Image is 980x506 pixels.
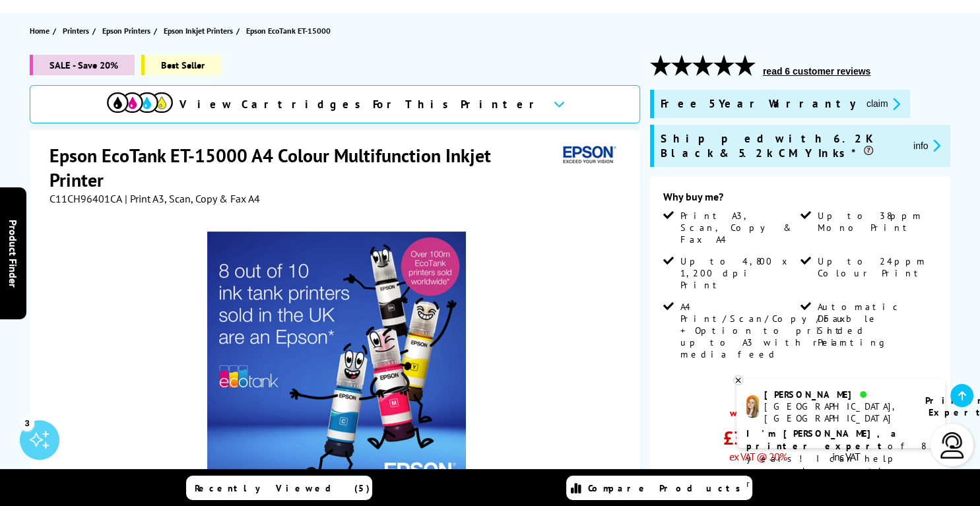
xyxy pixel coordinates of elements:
span: SALE - Save 20% [30,55,135,75]
span: Up to 24ppm Colour Print [818,255,935,279]
span: Compare Products [588,482,748,494]
button: promo-description [863,96,904,111]
span: Up to 38ppm Mono Print [818,210,935,234]
div: [GEOGRAPHIC_DATA], [GEOGRAPHIC_DATA] [764,400,909,424]
div: Why buy me? [663,190,938,210]
img: Epson [558,143,618,168]
a: Compare Products [566,476,752,500]
p: of 8 years! I can help you choose the right product [746,427,935,490]
img: cmyk-icon.svg [107,92,173,113]
span: | Print A3, Scan, Copy & Fax A4 [125,192,260,205]
div: [PERSON_NAME] [764,389,909,400]
span: ex VAT @ 20% [729,450,787,463]
span: Home [30,24,49,38]
span: C11CH96401CA [49,192,122,205]
span: Epson Printers [102,24,150,38]
span: View Cartridges For This Printer [180,97,542,111]
span: Best Seller [141,55,221,75]
img: user-headset-light.svg [939,432,965,459]
a: Epson Inkjet Printers [164,24,236,38]
span: was [723,400,787,419]
img: Epson EcoTank ET-15000 Thumbnail [207,232,466,490]
span: Epson Inkjet Printers [164,24,233,38]
a: Home [30,24,53,38]
span: Print A3, Scan, Copy & Fax A4 [680,210,798,245]
span: Free 5 Year Warranty [661,96,856,111]
button: promo-description [909,138,944,153]
a: Recently Viewed (5) [186,476,372,500]
span: Printers [63,24,89,38]
span: Shipped with 6.2K Black & 5.2k CMY Inks* [661,131,903,160]
span: Product Finder [7,219,20,287]
span: Recently Viewed (5) [195,482,370,494]
span: Epson EcoTank ET-15000 [246,26,331,36]
a: Epson Printers [102,24,154,38]
b: I'm [PERSON_NAME], a printer expert [746,427,900,452]
div: 3 [20,416,34,430]
span: Automatic Double Sided Printing [818,301,935,348]
img: amy-livechat.png [746,395,759,418]
a: Printers [63,24,92,38]
button: read 6 customer reviews [759,65,874,77]
span: £383.33 [723,426,787,450]
h1: Epson EcoTank ET-15000 A4 Colour Multifunction Inkjet Printer [49,143,558,192]
span: A4 Print/Scan/Copy/Fax + Option to print up to A3 with rear media feed [680,301,850,360]
a: View more details [877,377,937,387]
span: Up to 4,800 x 1,200 dpi Print [680,255,798,291]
